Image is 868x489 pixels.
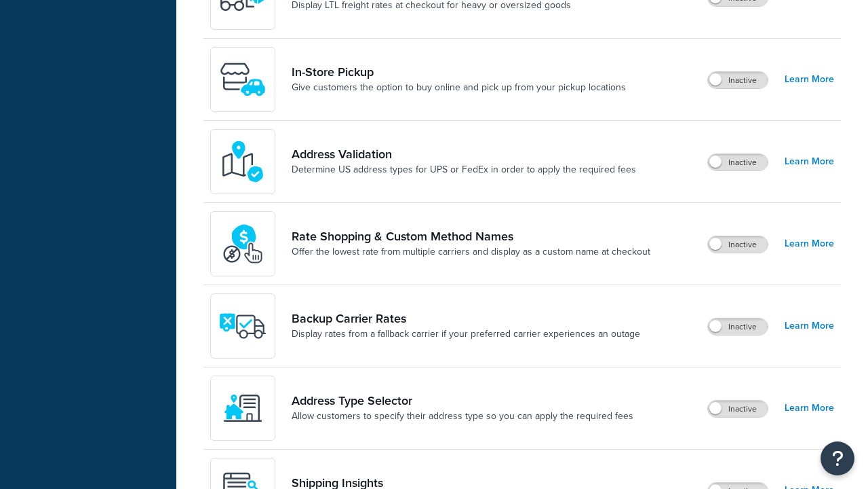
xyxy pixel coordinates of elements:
label: Inactive [708,401,768,417]
img: icon-duo-feat-backup-carrier-4420b188.png [219,302,267,350]
a: Display rates from a fallback carrier if your preferred carrier experiences an outage [292,327,640,341]
a: Give customers the option to buy online and pick up from your pickup locations [292,81,626,94]
a: In-Store Pickup [292,65,626,79]
a: Learn More [785,70,834,89]
a: Offer the lowest rate from multiple carriers and display as a custom name at checkout [292,245,650,259]
a: Backup Carrier Rates [292,311,640,326]
img: wNXZ4XiVfOSSwAAAABJRU5ErkJggg== [219,384,267,432]
label: Inactive [708,154,768,170]
img: icon-duo-feat-rate-shopping-ecdd8bed.png [219,220,267,268]
a: Allow customers to specify their address type so you can apply the required fees [292,410,633,423]
a: Rate Shopping & Custom Method Names [292,229,650,244]
a: Learn More [785,399,834,418]
img: kIG8fy0lQAAAABJRU5ErkJggg== [219,138,267,185]
a: Learn More [785,152,834,171]
a: Address Validation [292,147,636,162]
button: Open Resource Center [821,441,854,475]
label: Inactive [708,236,768,253]
label: Inactive [708,319,768,335]
a: Address Type Selector [292,393,633,408]
img: wfgcfpwTIucLEAAAAASUVORK5CYII= [219,56,267,103]
a: Learn More [785,316,834,336]
a: Learn More [785,234,834,253]
label: Inactive [708,72,768,88]
a: Determine US address types for UPS or FedEx in order to apply the required fees [292,163,636,177]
